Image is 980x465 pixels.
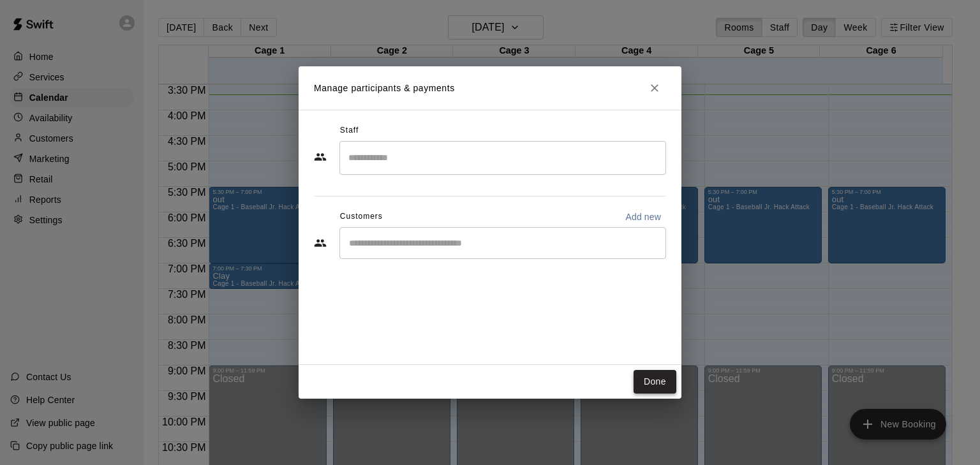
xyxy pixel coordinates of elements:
[314,237,327,249] svg: Customers
[339,141,666,175] div: Search staff
[625,210,661,223] p: Add new
[314,82,455,95] p: Manage participants & payments
[314,151,327,163] svg: Staff
[340,121,359,141] span: Staff
[339,227,666,259] div: Start typing to search customers...
[620,207,666,227] button: Add new
[634,370,676,394] button: Done
[643,77,666,100] button: Close
[340,207,383,227] span: Customers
